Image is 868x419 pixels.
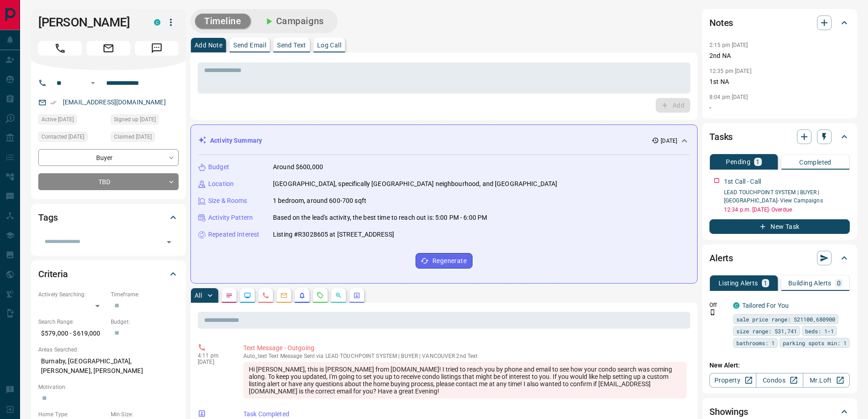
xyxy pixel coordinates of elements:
[661,137,677,145] p: [DATE]
[317,292,324,299] svg: Requests
[226,292,233,299] svg: Notes
[709,16,733,30] h2: Notes
[273,162,323,172] p: Around $600,000
[273,230,394,239] p: Listing #R3028605 at [STREET_ADDRESS]
[709,404,748,419] h2: Showings
[736,326,797,336] span: size range: 531,741
[208,162,229,172] p: Budget
[87,78,98,88] button: Open
[208,196,247,206] p: Size & Rooms
[273,196,366,206] p: 1 bedroom, around 600-700 sqft
[38,318,106,326] p: Search Range:
[709,42,748,48] p: 2:15 pm [DATE]
[709,103,850,113] p: -
[280,292,288,299] svg: Emails
[111,132,179,145] div: Fri Aug 15 2025
[38,263,179,285] div: Criteria
[709,94,748,100] p: 8:04 pm [DATE]
[709,301,728,309] p: Off
[803,373,850,388] a: Mr.Loft
[298,292,306,299] svg: Listing Alerts
[724,177,761,186] p: 1st Call - Call
[764,280,767,286] p: 1
[38,346,179,354] p: Areas Searched:
[756,159,760,165] p: 1
[335,292,342,299] svg: Opportunities
[195,14,251,29] button: Timeline
[38,326,106,341] p: $579,000 - $619,000
[243,409,687,419] p: Task Completed
[38,383,179,391] p: Motivation:
[243,362,687,398] div: Hi [PERSON_NAME], this is [PERSON_NAME] from [DOMAIN_NAME]! I tried to reach you by phone and ema...
[38,149,179,166] div: Buyer
[233,42,266,48] p: Send Email
[195,42,222,48] p: Add Note
[198,359,230,365] p: [DATE]
[111,410,179,419] p: Min Size:
[709,126,850,148] div: Tasks
[273,213,487,222] p: Based on the lead's activity, the best time to reach out is: 5:00 PM - 6:00 PM
[273,179,557,189] p: [GEOGRAPHIC_DATA], specifically [GEOGRAPHIC_DATA] neighbourhood, and [GEOGRAPHIC_DATA]
[38,132,106,145] div: Fri Aug 15 2025
[353,292,360,299] svg: Agent Actions
[38,410,106,419] p: Home Type:
[254,14,333,29] button: Campaigns
[837,280,841,286] p: 0
[416,253,473,269] button: Regenerate
[111,114,179,127] div: Fri Aug 15 2025
[262,292,269,299] svg: Calls
[277,42,306,48] p: Send Text
[709,373,756,388] a: Property
[154,19,160,26] div: condos.ca
[111,290,179,299] p: Timeframe:
[50,99,56,106] svg: Email Verified
[756,373,803,388] a: Condos
[709,129,733,144] h2: Tasks
[742,302,789,309] a: Tailored For You
[163,236,175,248] button: Open
[87,41,130,56] span: Email
[38,354,179,378] p: Burnaby, [GEOGRAPHIC_DATA], [PERSON_NAME], [PERSON_NAME]
[208,230,259,239] p: Repeated Interest
[41,132,84,141] span: Contacted [DATE]
[208,179,234,189] p: Location
[719,280,758,286] p: Listing Alerts
[244,292,251,299] svg: Lead Browsing Activity
[38,267,68,281] h2: Criteria
[210,136,262,145] p: Activity Summary
[198,132,690,149] div: Activity Summary[DATE]
[38,207,179,228] div: Tags
[805,326,834,336] span: beds: 1-1
[736,338,775,347] span: bathrooms: 1
[208,213,253,222] p: Activity Pattern
[38,41,82,56] span: Call
[38,15,140,30] h1: [PERSON_NAME]
[709,219,850,234] button: New Task
[111,318,179,326] p: Budget:
[724,189,823,204] a: LEAD TOUCHPOINT SYSTEM | BUYER | [GEOGRAPHIC_DATA]- View Campaigns
[709,247,850,269] div: Alerts
[38,114,106,127] div: Fri Aug 15 2025
[243,343,687,353] p: Text Message - Outgoing
[709,77,850,87] p: 1st NA
[38,290,106,299] p: Actively Searching:
[709,68,751,74] p: 12:35 pm [DATE]
[317,42,341,48] p: Log Call
[733,302,740,309] div: condos.ca
[198,352,230,359] p: 4:11 pm
[709,251,733,265] h2: Alerts
[243,353,687,359] p: Text Message Sent via LEAD TOUCHPOINT SYSTEM | BUYER | VANCOUVER 2nd Text
[709,51,850,61] p: 2nd NA
[135,41,179,56] span: Message
[38,173,179,190] div: TBD
[783,338,847,347] span: parking spots min: 1
[41,115,74,124] span: Active [DATE]
[799,159,832,166] p: Completed
[709,361,850,370] p: New Alert:
[736,315,835,324] span: sale price range: 521100,680900
[709,12,850,34] div: Notes
[114,115,156,124] span: Signed up [DATE]
[724,206,850,214] p: 12:34 p.m. [DATE] - Overdue
[195,292,202,299] p: All
[114,132,152,141] span: Claimed [DATE]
